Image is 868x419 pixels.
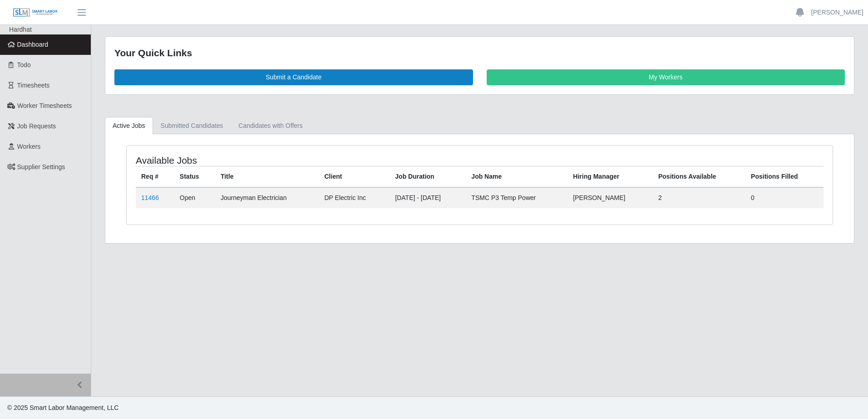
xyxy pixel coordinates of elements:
[215,187,319,208] td: Journeyman Electrician
[466,166,567,187] th: Job Name
[136,166,174,187] th: Req #
[17,143,41,150] span: Workers
[17,163,65,171] span: Supplier Settings
[105,117,153,135] a: Active Jobs
[17,102,72,109] span: Worker Timesheets
[17,61,31,68] span: Todo
[319,166,390,187] th: Client
[13,8,58,18] img: SLM Logo
[390,187,466,208] td: [DATE] - [DATE]
[745,166,824,187] th: Positions Filled
[114,46,845,60] div: Your Quick Links
[7,404,118,411] span: © 2025 Smart Labor Management, LLC
[9,26,32,33] span: Hardhat
[567,166,653,187] th: Hiring Manager
[231,117,310,135] a: Candidates with Offers
[174,166,215,187] th: Status
[567,187,653,208] td: [PERSON_NAME]
[319,187,390,208] td: DP Electric Inc
[136,155,414,166] h4: Available Jobs
[390,166,466,187] th: Job Duration
[215,166,319,187] th: Title
[153,117,231,135] a: Submitted Candidates
[17,41,49,48] span: Dashboard
[487,69,845,85] a: My Workers
[745,187,824,208] td: 0
[653,187,745,208] td: 2
[114,69,473,85] a: Submit a Candidate
[141,194,159,201] a: 11466
[17,122,56,130] span: Job Requests
[466,187,567,208] td: TSMC P3 Temp Power
[174,187,215,208] td: Open
[653,166,745,187] th: Positions Available
[17,82,50,89] span: Timesheets
[811,8,863,17] a: [PERSON_NAME]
